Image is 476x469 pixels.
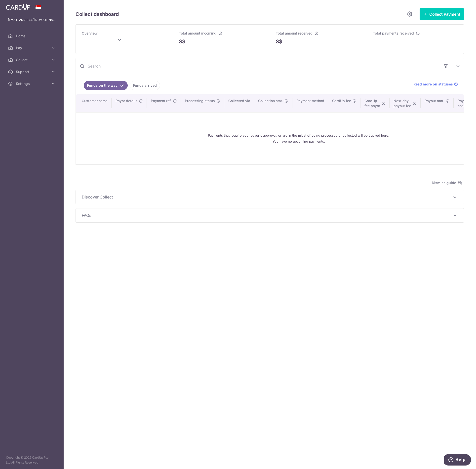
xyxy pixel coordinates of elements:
span: FAQs [82,212,452,218]
span: S$ [276,38,282,45]
span: Total amount received [276,31,313,35]
span: Help [11,3,21,8]
span: Processing status [185,98,215,103]
img: CardUp [6,4,30,10]
span: Pay [16,45,49,50]
p: FAQs [82,212,458,218]
span: CardUp fee payor [364,98,380,108]
span: Payout amt. [425,98,444,103]
a: Funds on the way [84,81,128,90]
th: Collected via [224,94,254,112]
th: Customer name [76,94,112,112]
span: Overview [82,31,98,35]
span: Payor details [116,98,137,103]
span: Read more on statuses [413,82,453,87]
span: Collection amt. [258,98,283,103]
span: Support [16,69,49,74]
span: Next day payout fee [394,98,411,108]
p: Discover Collect [82,194,458,200]
span: Total amount incoming [179,31,216,35]
button: Collect Payment [420,8,464,20]
input: Search [76,58,440,74]
a: Read more on statuses [413,82,458,87]
a: Funds arrived [130,81,160,90]
h5: Collect dashboard [76,10,119,18]
th: Payment method [292,94,328,112]
p: [EMAIL_ADDRESS][DOMAIN_NAME] [8,17,56,22]
span: S$ [179,38,185,45]
span: Dismiss guide [432,180,462,186]
span: Collect [16,57,49,62]
span: Discover Collect [82,194,452,200]
span: Payment ref. [151,98,171,103]
span: Home [16,34,49,39]
iframe: Opens a widget where you can find more information [444,454,471,467]
span: Settings [16,81,49,86]
span: Total payments received [373,31,414,35]
span: CardUp fee [332,98,351,103]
